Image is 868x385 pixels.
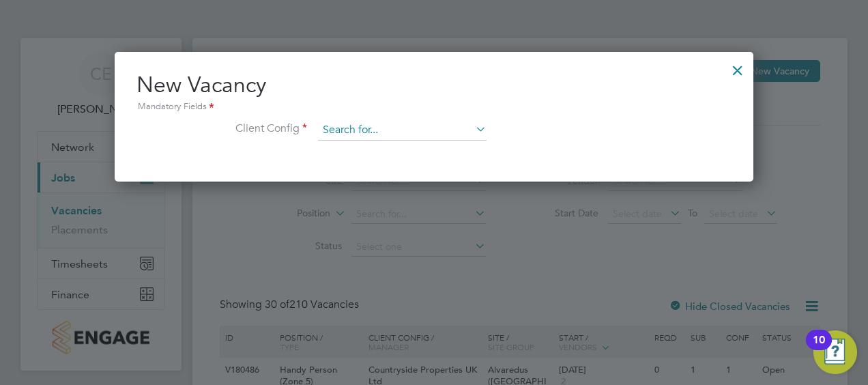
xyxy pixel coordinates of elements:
[318,120,487,141] input: Search for...
[813,340,825,358] div: 10
[813,330,857,374] button: Open Resource Center, 10 new notifications
[136,100,732,115] div: Mandatory Fields
[136,71,732,115] h2: New Vacancy
[136,122,307,136] label: Client Config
